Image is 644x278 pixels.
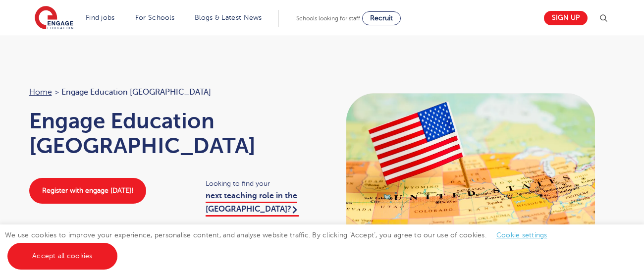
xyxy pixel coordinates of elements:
[5,231,557,260] span: We use cookies to improve your experience, personalise content, and analyse website traffic. By c...
[29,88,52,97] a: Home
[370,14,393,22] span: Recruit
[29,86,313,99] nav: breadcrumb
[206,178,312,189] span: Looking to find your
[496,231,547,239] a: Cookie settings
[362,11,401,25] a: Recruit
[7,243,117,270] a: Accept all cookies
[29,109,313,158] h1: Engage Education [GEOGRAPHIC_DATA]
[54,88,59,97] span: >
[206,191,299,216] a: next teaching role in the [GEOGRAPHIC_DATA]?
[61,86,211,99] span: Engage Education [GEOGRAPHIC_DATA]
[29,178,146,204] a: Register with engage [DATE]!
[86,14,115,21] a: Find jobs
[35,6,73,31] img: Engage Education
[544,11,588,25] a: Sign up
[296,15,360,22] span: Schools looking for staff
[135,14,174,21] a: For Schools
[195,14,262,21] a: Blogs & Latest News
